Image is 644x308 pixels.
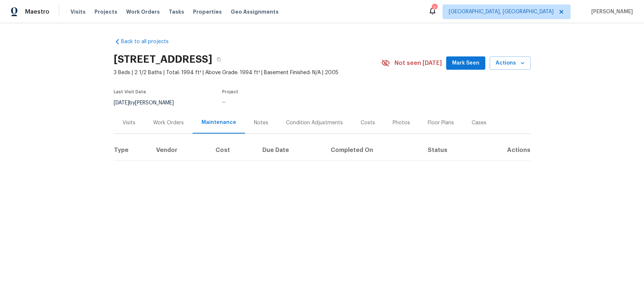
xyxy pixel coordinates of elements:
a: Back to all projects [114,38,185,45]
span: Projects [94,8,117,15]
th: Cost [210,140,256,161]
div: Visits [123,119,135,127]
th: Completed On [325,140,421,161]
span: [PERSON_NAME] [588,8,633,15]
th: Type [114,140,151,161]
th: Vendor [150,140,210,161]
h2: [STREET_ADDRESS] [114,56,212,63]
th: Status [422,140,478,161]
span: Maestro [25,8,49,15]
div: Photos [393,119,410,127]
span: 3 Beds | 2 1/2 Baths | Total: 1994 ft² | Above Grade: 1994 ft² | Basement Finished: N/A | 2005 [114,69,381,76]
span: Mark Seen [452,59,479,68]
span: [DATE] [114,100,129,105]
span: Actions [496,59,525,68]
div: Work Orders [153,119,184,127]
div: by [PERSON_NAME] [114,98,183,107]
div: Condition Adjustments [286,119,343,127]
div: Maintenance [202,119,236,126]
span: [GEOGRAPHIC_DATA], [GEOGRAPHIC_DATA] [449,8,554,15]
span: Visits [70,8,86,15]
span: Geo Assignments [231,8,279,15]
span: Project [222,90,238,94]
div: 2 [432,4,437,12]
span: Work Orders [126,8,160,15]
th: Due Date [256,140,325,161]
th: Actions [478,140,531,161]
span: Not seen [DATE] [395,59,442,67]
div: Notes [254,119,268,127]
span: Last Visit Date [114,90,146,94]
button: Copy Address [212,53,225,66]
span: Properties [193,8,222,15]
div: Costs [361,119,375,127]
button: Mark Seen [446,56,485,70]
div: ... [222,98,364,104]
div: Cases [472,119,486,127]
button: Actions [490,56,531,70]
div: Floor Plans [428,119,454,127]
span: Tasks [169,9,184,14]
